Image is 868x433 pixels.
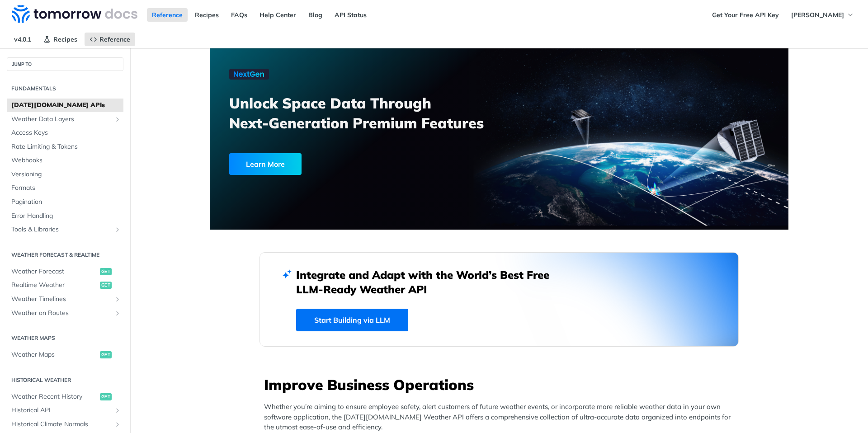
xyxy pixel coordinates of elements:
a: Weather on RoutesShow subpages for Weather on Routes [7,306,123,320]
button: [PERSON_NAME] [786,8,859,22]
h2: Fundamentals [7,85,123,93]
div: Learn More [229,153,302,175]
span: [DATE][DOMAIN_NAME] APIs [11,101,121,110]
a: FAQs [226,8,252,22]
h2: Historical Weather [7,376,123,384]
span: Tools & Libraries [11,225,112,234]
a: Recipes [38,33,82,46]
a: Reference [85,33,135,46]
span: Error Handling [11,212,121,221]
a: Learn More [229,153,453,175]
h2: Weather Forecast & realtime [7,251,123,259]
span: Versioning [11,170,121,179]
p: Whether you’re aiming to ensure employee safety, alert customers of future weather events, or inc... [264,402,739,433]
span: get [100,282,112,289]
span: get [100,351,112,358]
a: Weather Recent Historyget [7,390,123,404]
a: Error Handling [7,209,123,223]
a: Reference [147,8,188,22]
span: Webhooks [11,156,121,165]
span: get [100,268,112,275]
span: Formats [11,184,121,193]
h3: Unlock Space Data Through Next-Generation Premium Features [229,93,509,133]
a: Recipes [190,8,224,22]
button: Show subpages for Historical Climate Normals [114,421,121,428]
span: Reference [99,35,130,43]
span: Historical API [11,406,112,415]
a: Realtime Weatherget [7,278,123,292]
span: Weather Maps [11,350,98,359]
span: Weather Data Layers [11,115,112,124]
a: Get Your Free API Key [707,8,784,22]
button: Show subpages for Weather on Routes [114,310,121,317]
a: Versioning [7,168,123,181]
span: Weather Recent History [11,392,98,401]
span: Recipes [53,35,77,43]
a: Weather Mapsget [7,348,123,362]
a: Formats [7,181,123,195]
a: Access Keys [7,126,123,140]
span: Pagination [11,198,121,207]
img: NextGen [229,69,269,80]
a: [DATE][DOMAIN_NAME] APIs [7,99,123,112]
img: Tomorrow.io Weather API Docs [12,5,137,23]
span: get [100,393,112,400]
span: Realtime Weather [11,281,98,290]
a: Help Center [255,8,301,22]
button: Show subpages for Tools & Libraries [114,226,121,233]
a: Tools & LibrariesShow subpages for Tools & Libraries [7,223,123,236]
h2: Integrate and Adapt with the World’s Best Free LLM-Ready Weather API [296,268,563,297]
a: Weather Forecastget [7,265,123,278]
button: Show subpages for Weather Data Layers [114,116,121,123]
h2: Weather Maps [7,334,123,342]
button: Show subpages for Weather Timelines [114,296,121,303]
span: Weather Timelines [11,295,112,304]
a: Pagination [7,195,123,209]
a: Weather TimelinesShow subpages for Weather Timelines [7,292,123,306]
span: Historical Climate Normals [11,420,112,429]
span: Weather Forecast [11,267,98,276]
span: v4.0.1 [9,33,36,46]
a: Webhooks [7,154,123,167]
button: Show subpages for Historical API [114,407,121,414]
a: Rate Limiting & Tokens [7,140,123,154]
a: Historical APIShow subpages for Historical API [7,404,123,417]
span: Rate Limiting & Tokens [11,142,121,151]
a: Weather Data LayersShow subpages for Weather Data Layers [7,113,123,126]
span: Weather on Routes [11,309,112,318]
span: Access Keys [11,128,121,137]
a: Historical Climate NormalsShow subpages for Historical Climate Normals [7,418,123,431]
h3: Improve Business Operations [264,375,739,395]
a: Start Building via LLM [296,309,408,331]
span: [PERSON_NAME] [791,11,844,19]
button: JUMP TO [7,57,123,71]
a: API Status [330,8,372,22]
a: Blog [303,8,327,22]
